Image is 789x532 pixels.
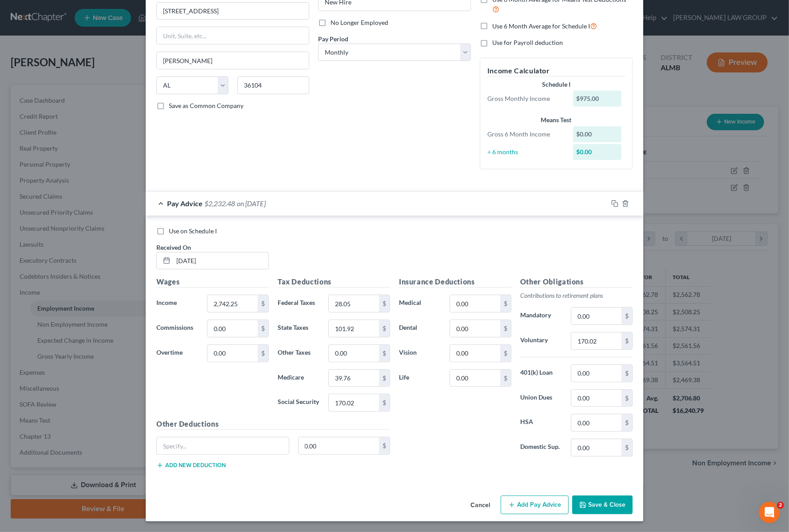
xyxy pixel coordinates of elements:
[329,370,379,387] input: 0.00
[152,344,203,362] label: Overtime
[759,502,780,523] iframe: Intercom live chat
[156,244,191,251] span: Received On
[394,344,445,362] label: Vision
[379,370,390,387] div: $
[500,295,511,312] div: $
[622,439,632,456] div: $
[169,227,217,235] span: Use on Schedule I
[379,394,390,411] div: $
[520,291,633,300] p: Contributions to retirement plans
[501,496,569,514] button: Add Pay Advice
[273,344,324,362] label: Other Taxes
[379,295,390,312] div: $
[156,299,177,306] span: Income
[500,370,511,387] div: $
[463,496,497,514] button: Cancel
[516,414,566,432] label: HSA
[258,295,268,312] div: $
[450,370,500,387] input: 0.00
[399,276,511,288] h5: Insurance Deductions
[571,365,622,382] input: 0.00
[329,320,379,337] input: 0.00
[622,365,632,382] div: $
[152,320,203,337] label: Commissions
[572,496,633,514] button: Save & Close
[487,65,625,76] h5: Income Calculator
[622,332,632,349] div: $
[516,332,566,350] label: Voluntary
[157,437,289,454] input: Specify...
[571,390,622,407] input: 0.00
[450,295,500,312] input: 0.00
[169,102,243,109] span: Save as Common Company
[571,332,622,349] input: 0.00
[258,345,268,362] div: $
[571,439,622,456] input: 0.00
[573,91,622,107] div: $975.00
[258,320,268,337] div: $
[237,199,266,208] span: on [DATE]
[483,148,569,156] div: ÷ 6 months
[157,3,309,20] input: Enter address...
[487,116,625,124] div: Means Test
[500,320,511,337] div: $
[207,320,258,337] input: 0.00
[520,276,633,288] h5: Other Obligations
[299,437,379,454] input: 0.00
[394,369,445,387] label: Life
[318,35,348,43] span: Pay Period
[516,364,566,382] label: 401(k) Loan
[173,252,268,269] input: MM/DD/YYYY
[516,439,566,456] label: Domestic Sup.
[573,126,622,142] div: $0.00
[379,437,390,454] div: $
[237,76,309,94] input: Enter zip...
[492,39,563,46] span: Use for Payroll deduction
[492,22,590,30] span: Use 6 Month Average for Schedule I
[156,419,390,430] h5: Other Deductions
[273,320,324,337] label: State Taxes
[573,144,622,160] div: $0.00
[483,94,569,103] div: Gross Monthly Income
[207,345,258,362] input: 0.00
[379,345,390,362] div: $
[156,276,269,288] h5: Wages
[331,19,388,26] span: No Longer Employed
[329,345,379,362] input: 0.00
[571,414,622,431] input: 0.00
[329,394,379,411] input: 0.00
[156,462,226,469] button: Add new deduction
[516,389,566,407] label: Union Dues
[167,199,203,208] span: Pay Advice
[622,414,632,431] div: $
[278,276,390,288] h5: Tax Deductions
[273,295,324,312] label: Federal Taxes
[204,199,235,208] span: $2,232.48
[777,502,784,509] span: 2
[379,320,390,337] div: $
[329,295,379,312] input: 0.00
[483,130,569,139] div: Gross 6 Month Income
[622,308,632,324] div: $
[487,80,625,89] div: Schedule I
[157,52,309,69] input: Enter city...
[450,320,500,337] input: 0.00
[207,295,258,312] input: 0.00
[500,345,511,362] div: $
[571,308,622,324] input: 0.00
[157,27,309,44] input: Unit, Suite, etc...
[516,307,566,325] label: Mandatory
[450,345,500,362] input: 0.00
[394,295,445,312] label: Medical
[394,320,445,337] label: Dental
[273,369,324,387] label: Medicare
[273,394,324,412] label: Social Security
[622,390,632,407] div: $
